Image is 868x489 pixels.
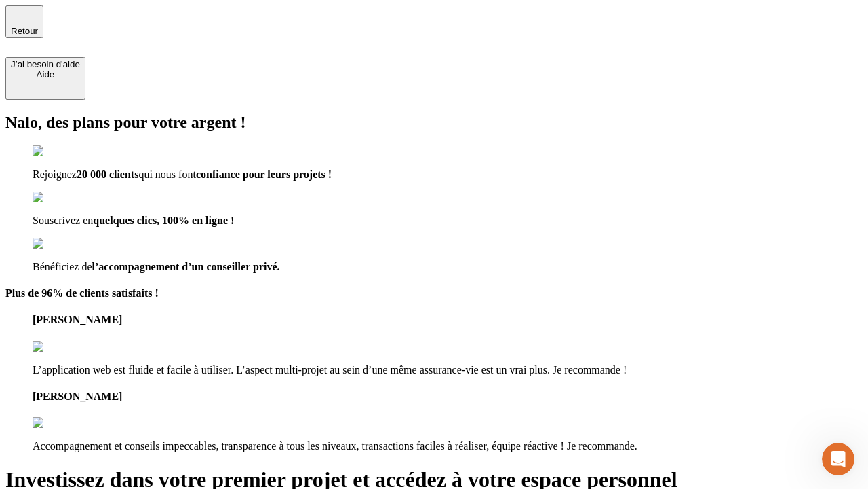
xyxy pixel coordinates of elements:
img: checkmark [33,145,91,158]
button: J’ai besoin d'aideAide [5,57,85,100]
img: checkmark [33,192,91,204]
span: quelques clics, 100% en ligne ! [93,215,234,226]
span: qui nous font [138,168,195,180]
p: Accompagnement et conseils impeccables, transparence à tous les niveaux, transactions faciles à r... [33,440,863,452]
h2: Nalo, des plans pour votre argent ! [5,113,863,132]
span: Rejoignez [33,168,77,180]
iframe: Intercom live chat [822,443,854,475]
span: 20 000 clients [77,168,139,180]
span: Bénéficiez de [33,261,92,272]
span: l’accompagnement d’un conseiller privé. [92,261,280,272]
div: J’ai besoin d'aide [11,59,80,69]
div: Aide [11,69,80,79]
img: reviews stars [33,417,100,429]
span: Retour [11,26,38,36]
img: checkmark [33,238,91,250]
img: reviews stars [33,341,100,353]
h4: Plus de 96% de clients satisfaits ! [5,287,863,300]
button: Retour [5,5,43,38]
p: L’application web est fluide et facile à utiliser. L’aspect multi-projet au sein d’une même assur... [33,364,863,376]
h4: [PERSON_NAME] [33,314,863,326]
span: Souscrivez en [33,215,93,226]
h4: [PERSON_NAME] [33,391,863,403]
span: confiance pour leurs projets ! [196,168,332,180]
